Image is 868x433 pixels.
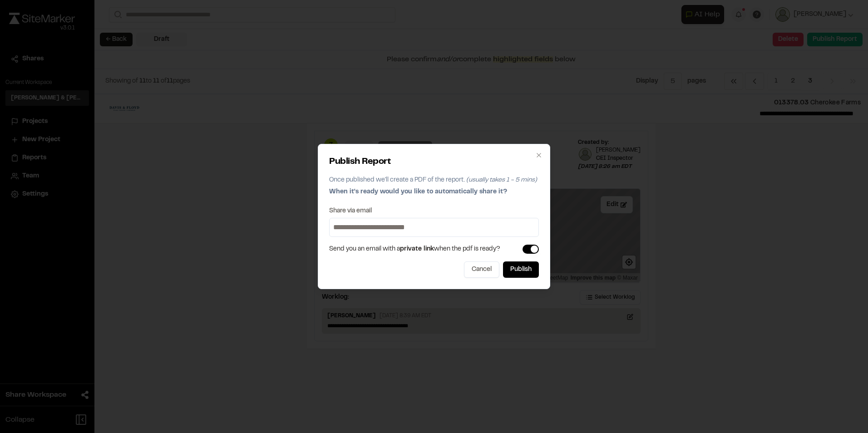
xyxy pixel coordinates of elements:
[329,155,539,169] h2: Publish Report
[464,261,499,278] button: Cancel
[329,175,539,185] p: Once published we'll create a PDF of the report.
[503,261,539,278] button: Publish
[400,246,434,252] span: private link
[329,244,500,254] span: Send you an email with a when the pdf is ready?
[329,189,507,195] span: When it's ready would you like to automatically share it?
[466,177,537,183] span: (usually takes 1 - 5 mins)
[329,208,372,214] label: Share via email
